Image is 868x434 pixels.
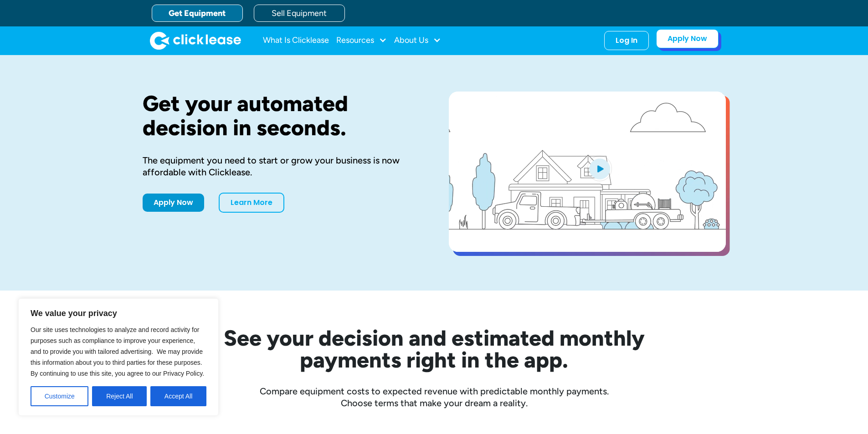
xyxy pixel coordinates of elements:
span: Our site uses technologies to analyze and record activity for purposes such as compliance to impr... [31,326,204,377]
div: The equipment you need to start or grow your business is now affordable with Clicklease. [143,154,420,178]
a: What Is Clicklease [263,31,329,50]
div: About Us [394,31,441,50]
a: home [150,31,241,50]
a: Sell Equipment [254,5,345,22]
a: open lightbox [449,92,726,252]
a: Apply Now [143,194,204,212]
button: Reject All [92,386,147,406]
a: Get Equipment [152,5,243,22]
div: Log In [616,36,637,45]
img: Clicklease logo [150,31,241,50]
div: We value your privacy [18,298,219,416]
h2: See your decision and estimated monthly payments right in the app. [179,327,689,371]
img: Blue play button logo on a light blue circular background [587,156,612,181]
a: Apply Now [656,29,719,48]
a: Learn More [219,193,284,213]
p: We value your privacy [31,308,206,319]
h1: Get your automated decision in seconds. [143,92,420,140]
button: Accept All [150,386,206,406]
button: Customize [31,386,88,406]
div: Resources [336,31,387,50]
div: Compare equipment costs to expected revenue with predictable monthly payments. Choose terms that ... [143,385,726,409]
